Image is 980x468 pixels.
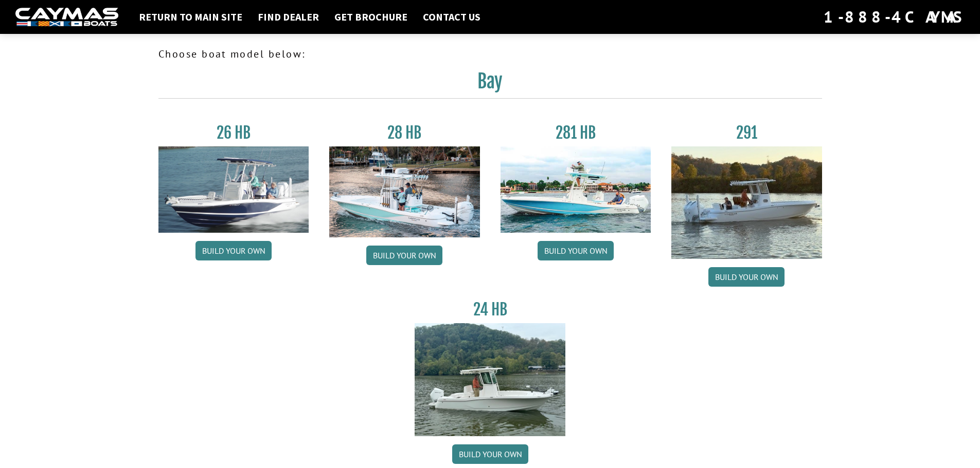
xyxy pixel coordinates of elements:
h3: 28 HB [329,123,480,142]
h3: 26 HB [158,123,309,142]
img: 26_new_photo_resized.jpg [158,146,309,233]
p: Choose boat model below: [158,46,822,62]
a: Build your own [538,241,614,260]
img: 28_hb_thumbnail_for_caymas_connect.jpg [329,146,480,237]
div: 1-888-4CAYMAS [824,6,965,28]
a: Build your own [708,267,785,287]
a: Get Brochure [329,10,413,24]
img: white-logo-c9c8dbefe5ff5ceceb0f0178aa75bf4bb51f6bca0971e226c86eb53dfe498488.png [15,8,118,27]
a: Build your own [452,444,528,464]
a: Build your own [195,241,272,260]
a: Contact Us [418,10,486,24]
h3: 24 HB [415,300,565,319]
h3: 291 [671,123,822,142]
a: Return to main site [134,10,247,24]
img: 28-hb-twin.jpg [501,146,651,233]
img: 291_Thumbnail.jpg [671,146,822,259]
h3: 281 HB [501,123,651,142]
a: Build your own [366,246,442,265]
img: 24_HB_thumbnail.jpg [415,323,565,436]
h2: Bay [158,70,822,99]
a: Find Dealer [253,10,324,24]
